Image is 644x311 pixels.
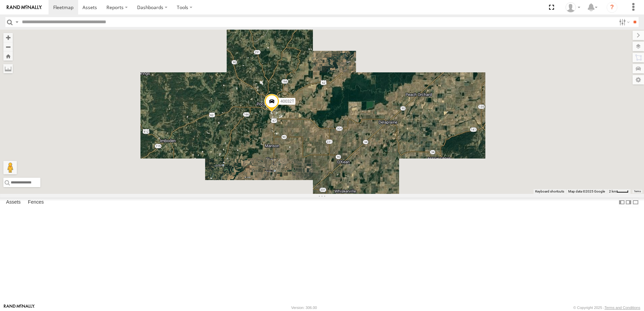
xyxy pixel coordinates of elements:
a: Visit our Website [4,304,35,311]
button: Drag Pegman onto the map to open Street View [3,161,17,174]
a: Terms and Conditions [605,306,640,310]
label: Fences [25,198,47,207]
button: Zoom in [3,33,13,42]
span: 40032T [281,99,294,104]
div: Version: 306.00 [291,306,317,310]
span: Map data ©2025 Google [568,189,605,193]
label: Hide Summary Table [632,198,639,207]
div: © Copyright 2025 - [573,306,640,310]
div: Dwight Wallace [563,2,583,12]
label: Assets [3,198,24,207]
label: Search Query [14,17,20,27]
i: ? [607,2,617,13]
label: Dock Summary Table to the Right [625,198,632,207]
span: 2 km [609,189,616,193]
a: Terms (opens in new tab) [634,190,641,193]
label: Dock Summary Table to the Left [618,198,625,207]
button: Zoom out [3,42,13,51]
button: Map Scale: 2 km per 32 pixels [607,189,631,194]
button: Zoom Home [3,51,13,61]
button: Keyboard shortcuts [535,189,564,194]
label: Measure [3,64,13,73]
img: rand-logo.svg [7,5,42,10]
label: Search Filter Options [616,17,631,27]
label: Map Settings [633,75,644,84]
